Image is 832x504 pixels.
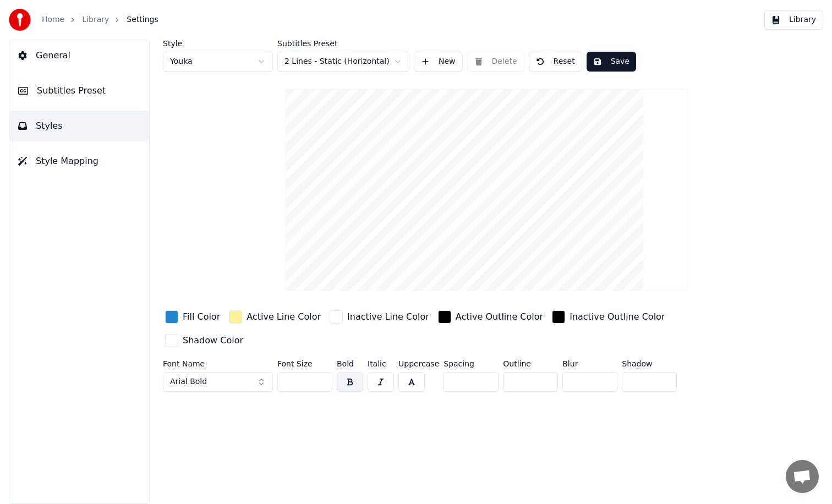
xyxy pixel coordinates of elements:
label: Style [163,40,273,47]
button: Library [764,10,823,30]
label: Spacing [444,360,499,368]
label: Outline [503,360,558,368]
label: Bold [337,360,363,368]
button: Active Outline Color [436,308,545,326]
div: Open chat [786,460,819,493]
label: Subtitles Preset [277,40,409,47]
span: Subtitles Preset [37,84,106,97]
span: Style Mapping [36,155,98,168]
button: Active Line Color [227,308,323,326]
div: Fill Color [183,310,220,324]
button: Save [587,52,636,72]
button: Style Mapping [9,146,149,177]
label: Blur [562,360,617,368]
label: Font Size [277,360,332,368]
span: General [36,49,70,62]
span: Styles [36,119,63,133]
button: New [414,52,463,72]
div: Inactive Line Color [347,310,429,324]
button: Styles [9,111,149,141]
label: Uppercase [398,360,439,368]
div: Active Line Color [247,310,321,324]
img: youka [9,9,31,31]
div: Active Outline Color [456,310,543,324]
nav: breadcrumb [42,14,158,25]
a: Home [42,14,64,25]
span: Settings [127,14,158,25]
button: Inactive Line Color [327,308,431,326]
span: Arial Bold [170,376,207,387]
button: Inactive Outline Color [550,308,667,326]
a: Library [82,14,109,25]
label: Italic [368,360,394,368]
label: Font Name [163,360,273,368]
button: Fill Color [163,308,222,326]
label: Shadow [622,360,677,368]
button: Reset [529,52,582,72]
button: Shadow Color [163,332,245,349]
button: General [9,40,149,71]
div: Shadow Color [183,334,243,347]
div: Inactive Outline Color [570,310,665,324]
button: Subtitles Preset [9,75,149,106]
